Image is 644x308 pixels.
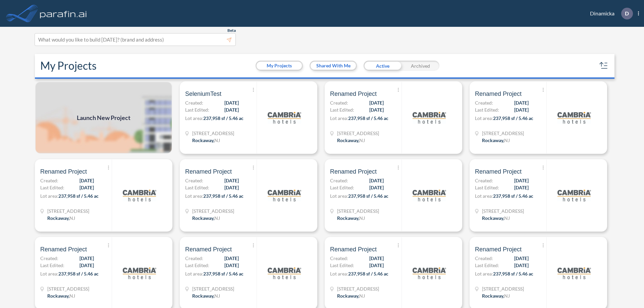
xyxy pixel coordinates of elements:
div: Rockaway, NJ [337,137,365,144]
span: Lot area: [330,271,348,276]
span: Last Edited: [475,106,499,113]
span: Renamed Project [330,90,377,98]
span: Renamed Project [330,168,377,176]
span: Rockaway , [192,293,214,299]
span: Created: [40,177,58,184]
span: [DATE] [514,99,529,106]
span: [DATE] [369,255,384,262]
span: Rockaway , [192,137,214,143]
span: NJ [214,215,220,221]
img: logo [123,256,156,290]
span: Created: [40,255,58,262]
span: [DATE] [224,177,239,184]
span: Rockaway , [482,293,504,299]
span: [DATE] [224,262,239,269]
span: Beta [227,28,236,33]
img: add [35,81,172,154]
span: [DATE] [514,184,529,191]
img: logo [39,7,88,20]
span: Last Edited: [330,184,354,191]
div: Rockaway, NJ [482,214,510,222]
span: Lot area: [330,193,348,199]
span: Rockaway , [482,137,504,143]
span: NJ [504,215,510,221]
span: [DATE] [224,99,239,106]
div: Active [364,61,401,71]
span: [DATE] [514,106,529,113]
span: Lot area: [475,115,493,121]
span: Launch New Project [77,113,130,122]
span: NJ [214,137,220,143]
img: logo [557,101,591,134]
img: logo [123,179,156,212]
span: 321 Mt Hope Ave [192,130,234,137]
span: Lot area: [185,193,203,199]
span: Last Edited: [185,262,209,269]
span: Lot area: [40,271,58,276]
span: Last Edited: [185,106,209,113]
span: NJ [214,293,220,299]
span: Renamed Project [475,245,522,253]
div: Archived [401,61,439,71]
img: logo [413,179,446,212]
span: Lot area: [185,115,203,121]
span: 237,958 sf / 5.46 ac [203,115,244,121]
span: Rockaway , [482,215,504,221]
span: Created: [185,177,203,184]
span: 237,958 sf / 5.46 ac [58,193,99,199]
span: 237,958 sf / 5.46 ac [348,193,388,199]
span: NJ [504,137,510,143]
span: Created: [475,177,493,184]
button: Shared With Me [311,62,356,70]
span: [DATE] [79,255,94,262]
span: Renamed Project [475,168,522,176]
span: 321 Mt Hope Ave [337,130,379,137]
div: Rockaway, NJ [47,292,75,299]
span: Last Edited: [330,262,354,269]
span: 321 Mt Hope Ave [482,285,524,292]
span: Created: [330,255,348,262]
span: Renamed Project [185,168,232,176]
span: Last Edited: [475,184,499,191]
span: 321 Mt Hope Ave [337,207,379,214]
span: 237,958 sf / 5.46 ac [58,271,99,276]
span: Rockaway , [337,215,359,221]
img: logo [268,101,301,134]
span: [DATE] [514,255,529,262]
p: D [625,10,629,16]
h2: My Projects [40,59,97,72]
span: Lot area: [475,193,493,199]
span: 237,958 sf / 5.46 ac [493,271,533,276]
span: Last Edited: [40,184,64,191]
span: 237,958 sf / 5.46 ac [203,193,244,199]
button: My Projects [257,62,302,70]
span: [DATE] [79,262,94,269]
span: Renamed Project [40,245,87,253]
span: Lot area: [330,115,348,121]
span: Rockaway , [47,215,69,221]
span: Renamed Project [40,168,87,176]
span: 321 Mt Hope Ave [482,130,524,137]
img: logo [413,256,446,290]
div: Rockaway, NJ [192,292,220,299]
span: Renamed Project [330,245,377,253]
span: Created: [330,177,348,184]
span: Lot area: [185,271,203,276]
span: Rockaway , [192,215,214,221]
span: [DATE] [224,255,239,262]
span: [DATE] [369,262,384,269]
span: Last Edited: [185,184,209,191]
span: Renamed Project [185,245,232,253]
span: 321 Mt Hope Ave [337,285,379,292]
span: NJ [69,215,75,221]
span: Last Edited: [475,262,499,269]
span: [DATE] [369,184,384,191]
span: [DATE] [369,177,384,184]
div: Dinamicka [580,8,639,19]
span: SeleniumTest [185,90,221,98]
span: Created: [330,99,348,106]
span: 237,958 sf / 5.46 ac [203,271,244,276]
span: Lot area: [475,271,493,276]
span: 237,958 sf / 5.46 ac [348,115,388,121]
div: Rockaway, NJ [482,292,510,299]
